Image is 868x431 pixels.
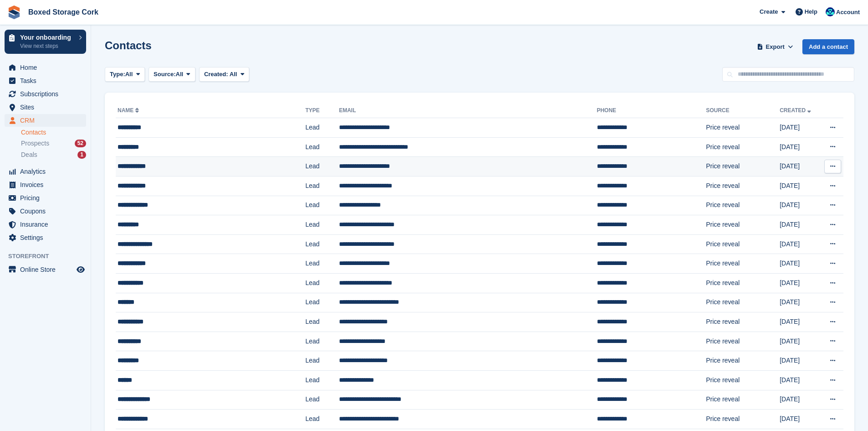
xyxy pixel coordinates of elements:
[199,67,249,82] button: Created: All
[5,30,86,54] a: Your onboarding View next steps
[20,74,75,87] span: Tasks
[780,312,820,332] td: [DATE]
[826,7,835,16] img: Vincent
[706,104,780,118] th: Source
[706,332,780,351] td: Price reveal
[706,234,780,254] td: Price reveal
[176,70,184,79] span: All
[780,351,820,371] td: [DATE]
[755,39,795,54] button: Export
[780,370,820,390] td: [DATE]
[20,88,75,100] span: Subscriptions
[802,39,854,54] a: Add a contact
[780,234,820,254] td: [DATE]
[706,137,780,157] td: Price reveal
[780,390,820,410] td: [DATE]
[21,151,37,159] span: Deals
[75,264,86,275] a: Preview store
[5,101,86,114] a: menu
[20,178,75,191] span: Invoices
[780,137,820,157] td: [DATE]
[21,139,49,148] span: Prospects
[780,215,820,235] td: [DATE]
[20,263,75,276] span: Online Store
[780,157,820,177] td: [DATE]
[706,215,780,235] td: Price reveal
[305,273,339,293] td: Lead
[21,128,86,137] a: Contacts
[706,390,780,410] td: Price reveal
[5,88,86,100] a: menu
[305,390,339,410] td: Lead
[154,70,175,79] span: Source:
[5,231,86,244] a: menu
[21,150,86,160] a: Deals 1
[706,351,780,371] td: Price reveal
[706,196,780,215] td: Price reveal
[305,118,339,138] td: Lead
[597,104,706,118] th: Phone
[5,218,86,231] a: menu
[105,39,152,52] h1: Contacts
[5,74,86,87] a: menu
[706,176,780,196] td: Price reveal
[7,5,21,19] img: stora-icon-8386f47178a22dfd0bd8f6a31ec36ba5ce8667c1dd55bd0f319d3a0aa187defe.svg
[780,293,820,312] td: [DATE]
[110,70,125,79] span: Type:
[230,71,237,78] span: All
[20,231,75,244] span: Settings
[105,67,145,82] button: Type: All
[305,137,339,157] td: Lead
[706,273,780,293] td: Price reveal
[25,5,102,20] a: Boxed Storage Cork
[780,332,820,351] td: [DATE]
[20,192,75,204] span: Pricing
[305,215,339,235] td: Lead
[5,114,86,127] a: menu
[20,34,74,41] p: Your onboarding
[836,8,860,17] span: Account
[706,293,780,312] td: Price reveal
[5,263,86,276] a: menu
[305,104,339,118] th: Type
[305,176,339,196] td: Lead
[305,332,339,351] td: Lead
[305,293,339,312] td: Lead
[305,196,339,215] td: Lead
[5,165,86,178] a: menu
[706,118,780,138] td: Price reveal
[305,234,339,254] td: Lead
[5,178,86,191] a: menu
[20,114,75,127] span: CRM
[118,107,141,114] a: Name
[780,196,820,215] td: [DATE]
[706,312,780,332] td: Price reveal
[780,273,820,293] td: [DATE]
[780,410,820,429] td: [DATE]
[766,42,785,52] span: Export
[20,61,75,74] span: Home
[760,7,778,16] span: Create
[305,157,339,177] td: Lead
[805,7,817,16] span: Help
[20,165,75,178] span: Analytics
[5,205,86,218] a: menu
[706,370,780,390] td: Price reveal
[706,410,780,429] td: Price reveal
[204,71,228,78] span: Created:
[780,254,820,274] td: [DATE]
[77,151,86,159] div: 1
[125,70,133,79] span: All
[21,139,86,148] a: Prospects 52
[8,252,91,261] span: Storefront
[780,118,820,138] td: [DATE]
[305,254,339,274] td: Lead
[706,254,780,274] td: Price reveal
[305,410,339,429] td: Lead
[305,351,339,371] td: Lead
[75,140,86,147] div: 52
[780,107,813,114] a: Created
[20,42,74,50] p: View next steps
[20,101,75,114] span: Sites
[780,176,820,196] td: [DATE]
